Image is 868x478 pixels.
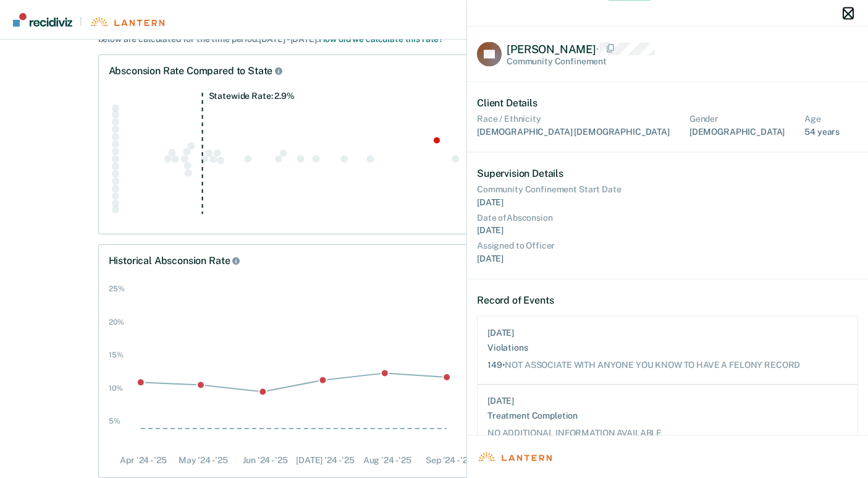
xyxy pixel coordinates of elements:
[487,328,514,339] div: [DATE]
[477,241,858,251] div: Assigned to Officer
[477,212,858,223] div: Date of Absconsion
[804,127,840,137] div: 54 years
[487,343,528,354] div: Violations
[487,359,502,369] span: 149
[487,396,514,407] div: [DATE]
[477,97,858,109] div: Client Details
[507,42,596,55] span: [PERSON_NAME]
[689,127,785,137] div: [DEMOGRAPHIC_DATA]
[596,42,599,55] span: •
[487,411,578,422] div: Treatment Completion
[505,359,800,369] span: NOT ASSOCIATE WITH ANYONE YOU KNOW TO HAVE A FELONY RECORD
[477,197,858,207] div: [DATE]
[477,294,858,305] div: Record of Events
[477,167,858,179] div: Supervision Details
[507,56,655,66] div: Community Confinement
[502,359,505,369] span: •
[487,427,662,437] span: NO ADDITIONAL INFORMATION AVAILABLE
[804,114,840,124] div: Age
[477,453,552,462] img: Lantern
[477,254,858,264] div: [DATE]
[477,114,670,124] div: Race / Ethnicity
[477,127,670,137] div: [DEMOGRAPHIC_DATA] [DEMOGRAPHIC_DATA]
[477,225,858,236] div: [DATE]
[689,114,785,124] div: Gender
[477,184,858,195] div: Community Confinement Start Date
